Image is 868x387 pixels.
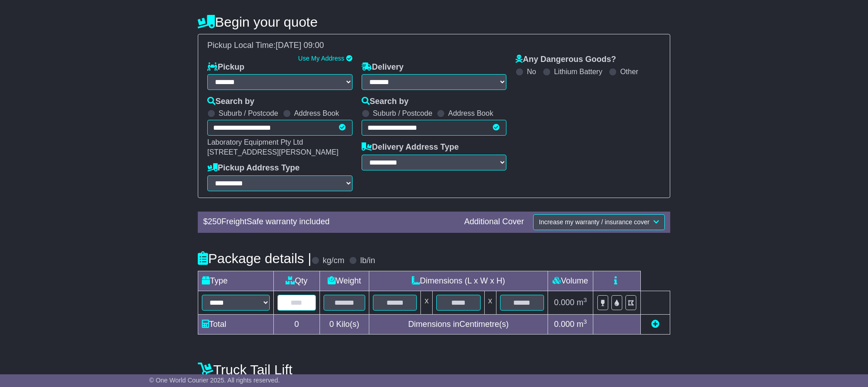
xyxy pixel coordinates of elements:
span: 0 [329,320,334,329]
h4: Truck Tail Lift [198,362,670,377]
td: Qty [274,271,320,291]
span: m [577,320,587,329]
label: No [527,67,536,76]
label: Delivery Address Type [362,142,459,152]
a: Add new item [651,320,659,329]
sup: 3 [583,297,587,303]
td: x [421,291,433,314]
label: Suburb / Postcode [219,109,278,118]
a: Use My Address [298,55,344,62]
label: kg/cm [323,256,344,266]
td: Volume [548,271,593,291]
td: 0 [274,314,320,334]
span: [STREET_ADDRESS][PERSON_NAME] [207,148,339,156]
span: 0.000 [554,320,574,329]
td: Dimensions (L x W x H) [369,271,548,291]
span: 0.000 [554,298,574,307]
button: Increase my warranty / insurance cover [533,214,665,230]
label: Pickup Address Type [207,163,300,173]
span: © One World Courier 2025. All rights reserved. [149,377,280,384]
label: Any Dangerous Goods? [515,55,616,65]
td: Total [198,314,274,334]
div: Pickup Local Time: [203,41,665,51]
td: Dimensions in Centimetre(s) [369,314,548,334]
label: Search by [207,97,254,107]
label: Search by [362,97,409,107]
h4: Package details | [198,251,311,266]
label: Delivery [362,62,404,72]
label: Suburb / Postcode [373,109,433,118]
label: Pickup [207,62,244,72]
sup: 3 [583,318,587,325]
td: Kilo(s) [320,314,369,334]
label: Other [620,67,638,76]
span: 250 [208,217,221,226]
td: Weight [320,271,369,291]
td: Type [198,271,274,291]
span: Increase my warranty / insurance cover [539,218,649,226]
span: [DATE] 09:00 [276,41,324,50]
span: Laboratory Equipment Pty Ltd [207,138,303,146]
div: Additional Cover [460,217,529,227]
span: m [577,298,587,307]
label: Lithium Battery [554,67,602,76]
label: Address Book [294,109,339,118]
label: Address Book [448,109,493,118]
td: x [484,291,496,314]
h4: Begin your quote [198,14,670,29]
label: lb/in [360,256,375,266]
div: $ FreightSafe warranty included [199,217,460,227]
